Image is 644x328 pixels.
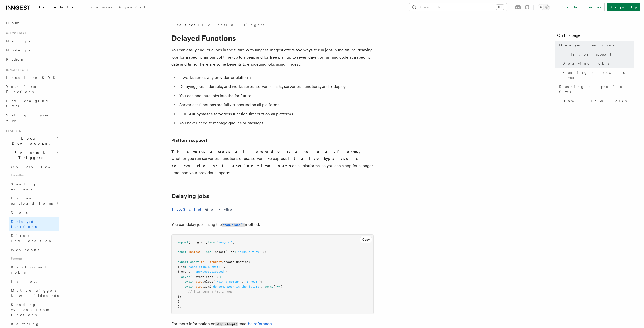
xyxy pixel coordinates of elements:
[178,250,186,254] span: const
[4,134,59,148] button: Local Development
[4,73,59,82] a: Install the SDK
[261,250,266,254] span: });
[188,290,233,293] span: // This runs after 1 hour
[9,254,59,263] span: Patterns
[206,250,211,254] span: new
[190,260,199,264] span: const
[264,285,273,288] span: async
[195,285,202,288] span: step
[562,61,609,66] span: Delaying jobs
[6,20,20,25] span: Home
[185,280,194,283] span: await
[6,99,49,108] span: Leveraging Steps
[210,260,222,264] span: inngest
[206,275,218,279] span: step })
[208,240,215,244] span: from
[241,280,243,283] span: ,
[4,55,59,64] a: Python
[565,52,611,57] span: Platform support
[190,275,204,279] span: ({ event
[118,5,145,9] span: AgentKit
[11,279,37,283] span: Fan out
[215,280,241,283] span: "wait-a-moment"
[559,84,634,94] span: Running at specific times
[171,33,374,43] h1: Delayed Functions
[11,265,47,274] span: Background jobs
[178,260,188,264] span: export
[224,265,225,269] span: ,
[178,120,374,127] li: You never need to manage queues or backlogs
[11,182,36,191] span: Sending events
[607,3,640,11] a: Sign Up
[557,82,634,96] a: Running at specific times
[538,4,550,10] button: Toggle dark mode
[261,285,263,288] span: ,
[4,31,26,35] span: Quick start
[202,250,204,254] span: =
[205,204,214,215] button: Go
[213,250,225,254] span: Inngest
[171,193,209,200] a: Delaying jobs
[360,236,372,243] button: Copy
[218,204,237,215] button: Python
[171,137,207,144] a: Platform support
[246,321,272,326] a: the reference
[6,85,36,94] span: Your first Functions
[9,277,59,286] a: Fan out
[222,265,224,269] span: }
[234,250,236,254] span: :
[202,285,210,288] span: .run
[6,57,25,61] span: Python
[233,240,234,244] span: ;
[560,96,634,105] a: How it works
[562,98,627,103] span: How it works
[4,37,59,46] a: Next.js
[195,280,202,283] span: step
[222,222,245,227] a: step.sleep()
[11,210,28,214] span: Crons
[202,280,213,283] span: .sleep
[222,260,248,264] span: .createFunction
[4,82,59,96] a: Your first Functions
[178,240,188,244] span: import
[9,217,59,231] a: Delayed functions
[245,280,259,283] span: "1 hour"
[259,280,263,283] span: );
[11,248,39,252] span: Webhooks
[273,285,277,288] span: ()
[171,47,374,68] p: You can easily enqueue jobs in the future with Inngest. Inngest offers two ways to run jobs in th...
[560,68,634,82] a: Running at specific times
[222,275,224,279] span: {
[562,70,634,80] span: Running at specific times
[9,162,59,171] a: Overview
[201,260,204,264] span: fn
[280,285,282,288] span: {
[188,250,201,254] span: inngest
[4,18,59,27] a: Home
[225,250,234,254] span: ({ id
[188,240,208,244] span: { Inngest }
[557,41,634,50] a: Delayed Functions
[171,149,359,154] strong: This works across all providers and platforms
[496,5,504,10] kbd: ⌘K
[178,270,190,274] span: { event
[185,265,186,269] span: :
[190,270,192,274] span: :
[277,285,280,288] span: =>
[559,43,614,48] span: Delayed Functions
[11,288,59,298] span: Multiple triggers & wildcards
[9,286,59,300] a: Multiple triggers & wildcards
[194,270,225,274] span: "app/user.created"
[563,50,634,59] a: Platform support
[238,250,261,254] span: "signup-flow"
[188,265,222,269] span: "send-signup-email"
[171,204,201,215] button: TypeScript
[11,165,63,169] span: Overview
[178,74,374,81] li: It works across any provider or platform
[6,48,30,52] span: Node.js
[4,46,59,55] a: Node.js
[178,83,374,90] li: Delaying jobs is durable, and works across server restarts, serverless functions, and redeploys
[206,260,208,264] span: =
[4,111,59,125] a: Setting up your app
[9,179,59,194] a: Sending events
